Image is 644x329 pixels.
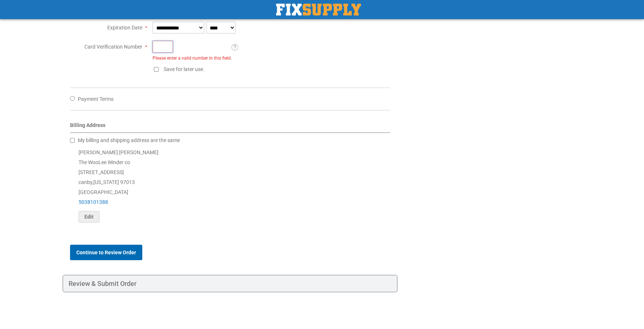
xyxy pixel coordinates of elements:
span: Save for later use. [164,66,205,72]
button: Edit [79,211,100,223]
div: [PERSON_NAME] [PERSON_NAME] The WooLee Winder co [STREET_ADDRESS] canby , 97013 [GEOGRAPHIC_DATA] [70,148,390,223]
span: Payment Terms [78,96,114,102]
span: Card Verification Number [84,44,142,50]
span: [US_STATE] [93,179,119,185]
a: store logo [276,4,361,15]
img: Fix Industrial Supply [276,4,361,15]
div: Review & Submit Order [63,275,398,293]
span: Continue to Review Order [76,250,136,255]
div: Billing Address [70,121,390,133]
a: 5038101388 [79,199,108,205]
button: Continue to Review Order [70,245,142,260]
div: Please enter a valid number in this field. [153,55,232,61]
span: Expiration Date [107,25,142,31]
span: Edit [84,214,94,220]
span: My billing and shipping address are the same [78,137,180,143]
